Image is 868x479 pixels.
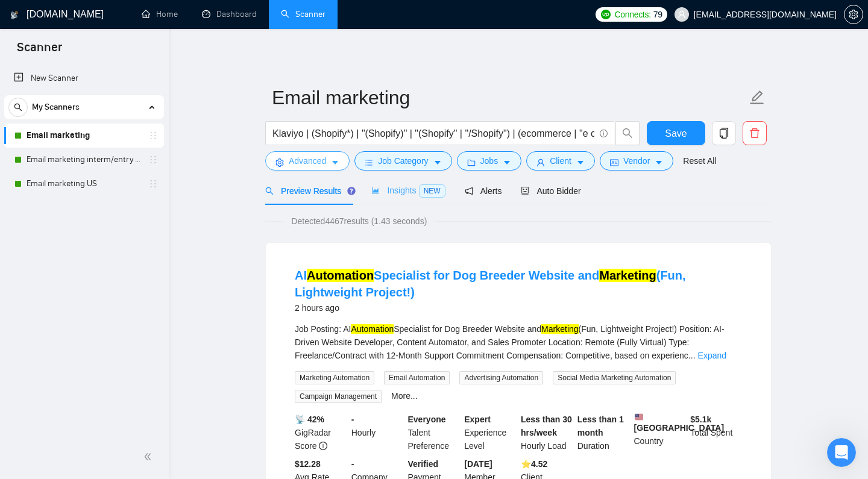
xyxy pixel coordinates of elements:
[319,442,327,450] span: info-circle
[550,154,571,167] span: Client
[351,415,354,424] b: -
[27,148,141,172] a: Email marketing interm/entry level
[351,459,354,469] b: -
[351,324,394,334] mark: Automation
[518,413,575,452] div: Hourly Load
[161,368,241,416] button: Help
[265,187,274,195] span: search
[576,158,585,167] span: caret-down
[712,121,736,145] button: copy
[688,351,696,360] span: ...
[610,158,618,167] span: idcard
[202,9,257,19] a: dashboardDashboard
[465,187,473,195] span: notification
[54,223,78,236] div: Nazar
[371,186,380,195] span: area-chart
[433,158,442,167] span: caret-down
[9,103,27,111] span: search
[346,186,357,196] div: Tooltip anchor
[665,126,687,141] span: Save
[600,130,608,137] span: info-circle
[25,211,49,235] img: Profile image for Nazar
[289,154,326,167] span: Advanced
[616,128,639,139] span: search
[32,95,80,119] span: My Scanners
[24,23,43,42] img: logo
[600,151,673,171] button: idcardVendorcaret-down
[129,19,153,43] img: Profile image for Viktor
[14,66,154,90] a: New Scanner
[647,121,705,145] button: Save
[623,154,650,167] span: Vendor
[7,39,72,64] span: Scanner
[599,269,656,282] mark: Marketing
[464,459,492,469] b: [DATE]
[553,371,676,384] span: Social Media Marketing Automation
[614,8,650,21] span: Connects:
[25,193,216,205] div: Recent message
[148,131,158,140] span: holder
[743,128,766,139] span: delete
[13,201,228,245] div: Profile image for NazarRate your conversationNazar•1h ago
[521,459,547,469] b: ⭐️ 4.52
[143,451,156,463] span: double-left
[457,151,522,171] button: folderJobscaret-down
[17,338,224,373] div: ✅ How To: Connect your agency to [DOMAIN_NAME]
[4,66,164,90] li: New Scanner
[632,413,688,452] div: Country
[480,154,498,167] span: Jobs
[521,415,572,437] b: Less than 30 hrs/week
[371,186,445,195] span: Insights
[503,158,511,167] span: caret-down
[295,269,686,299] a: AIAutomationSpecialist for Dog Breeder Website andMarketing(Fun, Lightweight Project!)
[265,186,352,196] span: Preview Results
[272,83,747,113] input: Scanner name...
[295,301,742,315] div: 2 hours ago
[80,368,160,416] button: Messages
[265,151,350,171] button: settingAdvancedcaret-down
[526,151,595,171] button: userClientcaret-down
[844,10,863,19] span: setting
[12,183,229,246] div: Recent messageProfile image for NazarRate your conversationNazar•1h ago
[27,398,54,407] span: Home
[827,438,856,467] iframe: Intercom live chat
[275,158,284,167] span: setting
[27,124,141,148] a: Email marketing
[8,98,28,117] button: search
[292,413,349,452] div: GigRadar Score
[175,19,199,43] img: Profile image for Nazar
[295,390,382,403] span: Campaign Management
[295,415,324,424] b: 📡 42%
[307,269,374,282] mark: Automation
[464,415,491,424] b: Expert
[148,155,158,164] span: holder
[688,413,744,452] div: Total Spent
[12,252,229,298] div: Send us a messageWe typically reply in under a minute
[634,413,725,433] b: [GEOGRAPHIC_DATA]
[100,398,142,407] span: Messages
[678,10,686,19] span: user
[615,121,640,145] button: search
[25,343,202,368] div: ✅ How To: Connect your agency to [DOMAIN_NAME]
[152,19,176,43] img: Profile image for Sofiia
[577,415,624,437] b: Less than 1 month
[655,158,663,167] span: caret-down
[408,415,446,424] b: Everyone
[406,413,462,452] div: Talent Preference
[54,211,152,221] span: Rate your conversation
[653,8,662,21] span: 79
[419,184,445,198] span: NEW
[521,186,580,196] span: Auto Bidder
[462,413,518,452] div: Experience Level
[365,158,373,167] span: bars
[331,158,339,167] span: caret-down
[295,371,374,384] span: Marketing Automation
[384,371,450,384] span: Email Automation
[25,262,201,275] div: Send us a message
[459,371,543,384] span: Advertising Automation
[536,158,545,167] span: user
[712,128,735,139] span: copy
[575,413,632,452] div: Duration
[683,154,716,167] a: Reset All
[25,315,98,328] span: Search for help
